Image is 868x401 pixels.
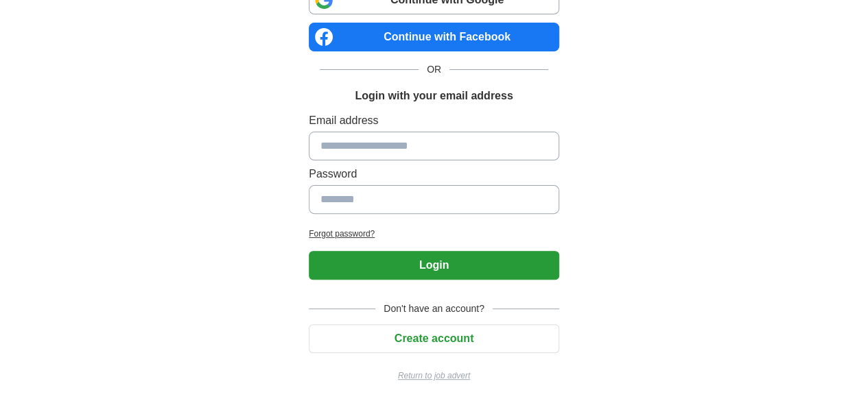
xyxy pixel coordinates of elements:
a: Create account [309,332,559,344]
h1: Login with your email address [355,88,513,104]
a: Continue with Facebook [309,23,559,51]
label: Password [309,166,559,182]
a: Return to job advert [309,369,559,382]
label: Email address [309,112,559,129]
a: Forgot password? [309,228,559,240]
span: OR [419,62,449,77]
button: Create account [309,324,559,353]
button: Login [309,251,559,280]
span: Don't have an account? [375,302,493,316]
